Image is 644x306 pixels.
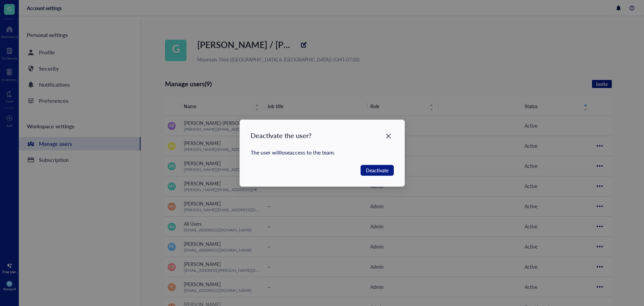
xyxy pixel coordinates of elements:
span: Deactivate [366,167,388,174]
button: Deactivate [360,165,393,176]
div: The user will lose access to the team. [251,148,394,157]
span: Close [383,132,393,140]
button: Close [383,131,393,141]
div: Deactivate the user? [251,131,394,140]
